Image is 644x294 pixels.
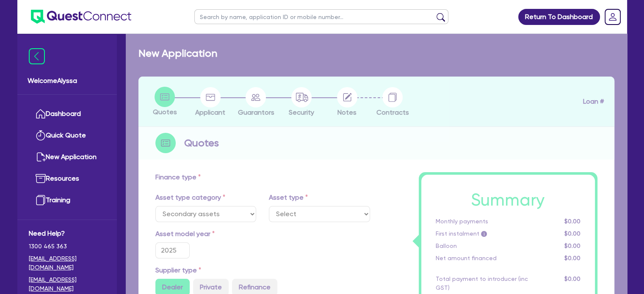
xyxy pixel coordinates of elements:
[29,254,105,272] a: [EMAIL_ADDRESS][DOMAIN_NAME]
[518,9,600,25] a: Return To Dashboard
[36,130,46,140] img: quick-quote
[29,275,105,293] a: [EMAIL_ADDRESS][DOMAIN_NAME]
[36,173,46,184] img: resources
[29,125,105,146] a: Quick Quote
[29,228,105,239] span: Need Help?
[36,195,46,205] img: training
[194,9,448,24] input: Search by name, application ID or mobile number...
[29,242,105,251] span: 1300 465 363
[31,10,131,24] img: quest-connect-logo-blue
[602,6,624,28] a: Dropdown toggle
[29,168,105,190] a: Resources
[29,146,105,168] a: New Application
[29,103,105,125] a: Dashboard
[36,152,46,162] img: new-application
[29,190,105,211] a: Training
[29,48,45,64] img: icon-menu-close
[28,76,107,86] span: Welcome Alyssa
